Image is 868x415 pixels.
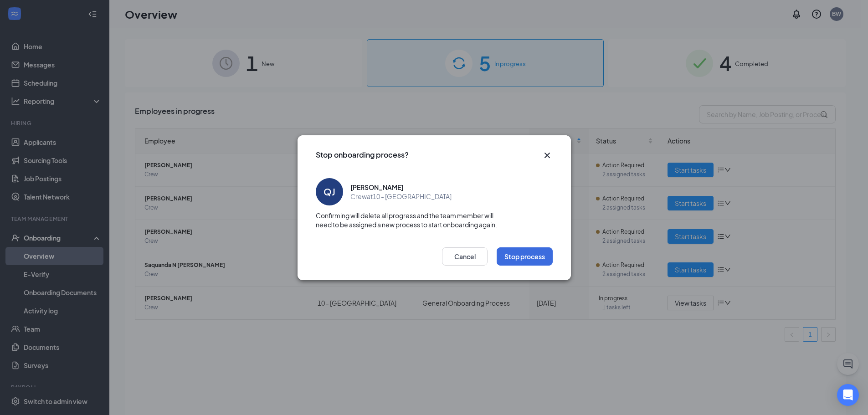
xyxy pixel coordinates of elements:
div: QJ [324,185,335,198]
h3: Stop onboarding process? [316,150,409,160]
svg: Cross [542,150,553,161]
span: Crew at 10 - [GEOGRAPHIC_DATA] [350,192,452,201]
div: Open Intercom Messenger [837,384,859,406]
button: Close [542,150,553,161]
span: Confirming will delete all progress and the team member will need to be assigned a new process to... [316,211,553,229]
span: [PERSON_NAME] [350,183,403,192]
button: Stop process [497,247,553,266]
button: Cancel [442,247,488,266]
